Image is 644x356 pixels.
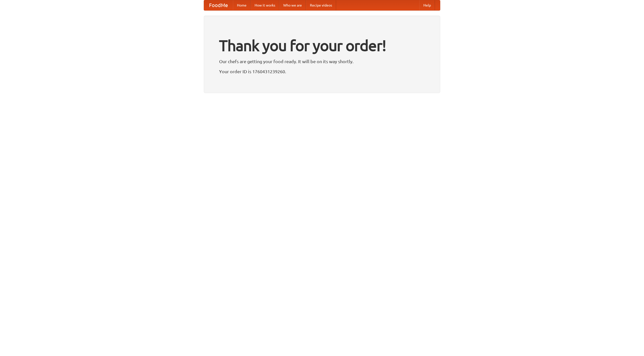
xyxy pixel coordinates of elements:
p: Our chefs are getting your food ready. It will be on its way shortly. [219,58,425,65]
h1: Thank you for your order! [219,33,425,58]
a: Who we are [279,0,306,10]
a: Home [233,0,251,10]
a: FoodMe [204,0,233,10]
a: Help [419,0,435,10]
a: How it works [251,0,279,10]
a: Recipe videos [306,0,336,10]
p: Your order ID is 1760431239260. [219,68,425,75]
